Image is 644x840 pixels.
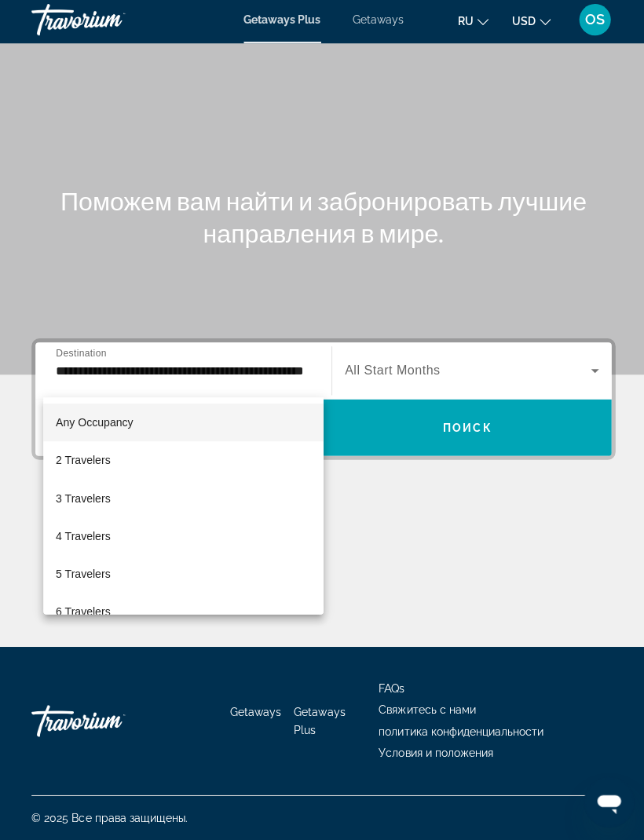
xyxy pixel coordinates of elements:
span: 5 Travelers [56,566,110,585]
span: 6 Travelers [56,604,110,623]
span: 3 Travelers [56,491,110,509]
span: Any Occupancy [56,418,133,431]
span: 4 Travelers [56,528,110,547]
iframe: Кнопка запуска окна обмена сообщениями [581,777,631,827]
span: 2 Travelers [56,453,110,472]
